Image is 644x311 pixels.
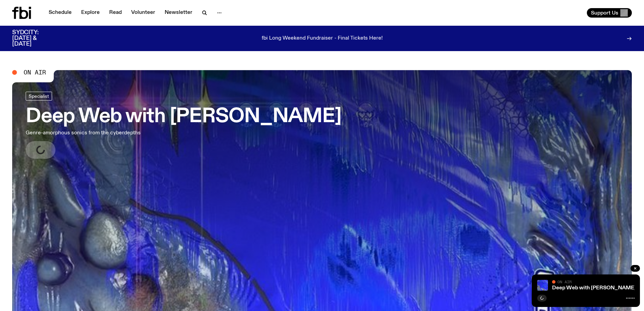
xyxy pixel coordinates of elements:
p: fbi Long Weekend Fundraiser - Final Tickets Here! [262,36,383,42]
a: Volunteer [127,8,159,18]
a: Deep Web with [PERSON_NAME] [552,285,636,291]
img: An abstract artwork, in bright blue with amorphous shapes, illustrated shimmers and small drawn c... [537,280,548,291]
a: Newsletter [161,8,196,18]
a: Schedule [45,8,76,18]
span: Specialist [29,94,49,99]
button: Support Us [587,8,632,18]
h3: Deep Web with [PERSON_NAME] [26,107,341,126]
span: On Air [557,280,572,284]
span: Support Us [591,10,618,16]
span: On Air [24,69,46,75]
a: Deep Web with [PERSON_NAME]Genre-amorphous sonics from the cyberdepths [26,92,341,159]
a: Explore [77,8,104,18]
a: Read [105,8,126,18]
p: Genre-amorphous sonics from the cyberdepths [26,129,199,137]
h3: SYDCITY: [DATE] & [DATE] [12,30,55,47]
a: Specialist [26,92,52,101]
